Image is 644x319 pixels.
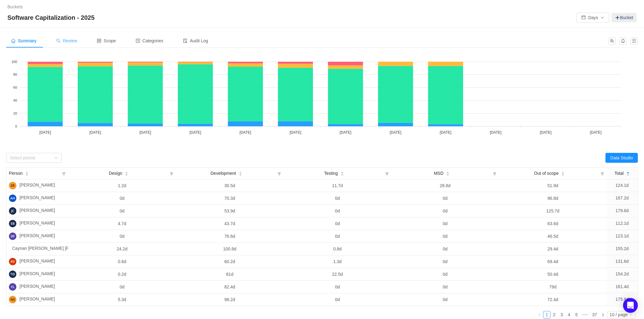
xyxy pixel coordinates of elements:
td: 79d [499,281,607,293]
i: icon: caret-up [340,171,344,173]
td: 29.4d [499,243,607,255]
tspan: [DATE] [39,130,51,135]
span: Total [614,170,624,177]
div: Select period [10,155,51,161]
span: Testing [324,170,338,177]
td: 155.2d [607,242,638,255]
td: 125.7d [499,205,607,217]
td: 1.3d [284,255,391,268]
span: Out of scope [534,170,559,177]
td: 51.9d [499,179,607,192]
a: 2 [551,311,558,318]
td: 0d [68,192,176,205]
img: JC [9,207,16,215]
img: NS [9,296,16,303]
td: 60.2d [176,255,284,268]
span: [PERSON_NAME] [19,233,55,240]
td: 53.9d [176,205,284,217]
li: Previous Page [536,311,543,318]
td: 0d [391,243,499,255]
i: icon: filter [167,168,176,179]
tspan: 60 [13,86,17,89]
tspan: [DATE] [440,130,451,135]
a: 37 [590,311,599,318]
tspan: [DATE] [290,130,301,135]
span: [PERSON_NAME] [19,220,55,227]
td: 76.6d [176,230,284,243]
td: 81d [176,268,284,281]
tspan: 20 [13,111,17,115]
i: icon: filter [598,168,607,179]
i: icon: audit [183,39,187,43]
td: 11.7d [284,179,391,192]
span: [PERSON_NAME] [19,182,55,189]
a: 5 [573,311,580,318]
i: icon: left [538,313,541,317]
td: 0d [391,293,499,306]
button: icon: bell [619,37,627,45]
td: 0d [68,281,176,293]
i: icon: filter [383,168,391,179]
i: icon: home [11,39,15,43]
td: 0d [391,281,499,293]
span: [PERSON_NAME] [19,258,55,265]
tspan: 0 [15,124,17,128]
td: 30.5d [176,179,284,192]
a: Buckets [7,4,23,9]
span: Categories [136,38,164,43]
td: 24.2d [68,243,176,255]
div: Sort [125,171,128,175]
span: Caynan [PERSON_NAME] [PERSON_NAME] [12,245,100,253]
i: icon: caret-down [239,173,242,175]
td: 0d [391,217,499,230]
span: [PERSON_NAME] [19,271,55,278]
td: 100.9d [176,243,284,255]
td: 154.2d [607,268,638,280]
img: AT [9,195,16,202]
i: icon: filter [490,168,499,179]
td: 72.4d [499,293,607,306]
td: 112.1d [607,217,638,230]
i: icon: right [601,313,605,317]
span: [PERSON_NAME] [19,296,55,303]
button: icon: calendarDaysicon: down [576,13,609,23]
i: icon: caret-up [446,171,450,173]
div: Open Intercom Messenger [623,298,638,313]
div: Sort [561,171,565,175]
td: 70.3d [176,192,284,205]
img: YQ [9,283,16,291]
td: 0d [391,192,499,205]
span: Audit Log [183,38,208,43]
i: icon: caret-up [626,171,629,173]
td: 0d [68,230,176,243]
span: Review [56,38,77,43]
td: 0d [284,293,391,306]
li: 5 [573,311,580,318]
tspan: 100 [11,60,17,64]
a: Bucket [612,13,637,22]
button: icon: menu [630,37,638,45]
td: 96.8d [499,192,607,205]
td: 0.6d [68,255,176,268]
td: 0d [284,230,391,243]
button: icon: team [608,37,616,45]
i: icon: caret-down [561,173,565,175]
img: EB [9,220,16,227]
td: 161.4d [607,280,638,293]
li: 37 [590,311,599,318]
span: Summary [11,38,36,43]
tspan: [DATE] [490,130,501,135]
tspan: [DATE] [540,130,551,135]
a: 3 [558,311,565,318]
i: icon: caret-up [561,171,565,173]
span: Development [210,170,236,177]
td: 82.4d [176,281,284,293]
i: icon: caret-down [25,173,29,175]
td: 0d [284,217,391,230]
tspan: [DATE] [239,130,251,135]
td: 50.4d [499,268,607,281]
td: 0.8d [284,243,391,255]
div: Sort [25,171,29,175]
td: 123.1d [607,230,638,243]
td: 4.7d [68,217,176,230]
